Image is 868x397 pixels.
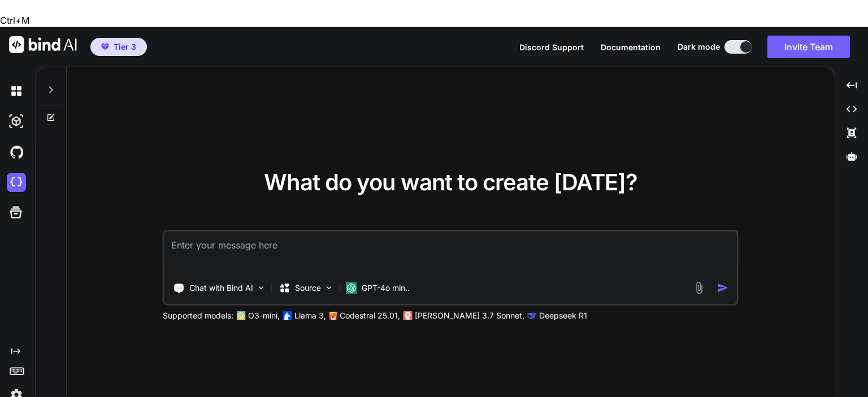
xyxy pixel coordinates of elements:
[693,281,706,294] img: attachment
[237,311,246,320] img: GPT-4
[7,142,26,162] img: githubDark
[295,282,321,294] p: Source
[324,283,334,293] img: Pick Models
[283,311,292,320] img: Llama2
[362,282,410,294] p: GPT-4o min..
[257,283,266,293] img: Pick Tools
[9,36,77,53] img: Bind AI
[415,310,524,321] p: [PERSON_NAME] 3.7 Sonnet,
[519,42,584,52] span: Discord Support
[7,173,26,192] img: cloudideIcon
[189,282,253,294] p: Chat with Bind AI
[601,41,661,53] button: Documentation
[528,311,537,320] img: claude
[294,310,326,321] p: Llama 3,
[90,38,147,56] button: premiumTier 3
[329,312,337,320] img: Mistral-AI
[346,282,357,294] img: GPT-4o mini
[264,168,637,196] span: What do you want to create [DATE]?
[767,36,850,58] button: Invite Team
[7,112,26,131] img: darkAi-studio
[163,310,233,321] p: Supported models:
[248,310,280,321] p: O3-mini,
[7,81,26,101] img: darkChat
[678,41,720,53] span: Dark mode
[101,43,109,50] img: premium
[539,310,587,321] p: Deepseek R1
[340,310,400,321] p: Codestral 25.01,
[403,311,413,320] img: claude
[601,42,661,52] span: Documentation
[519,41,584,53] button: Discord Support
[114,41,136,53] span: Tier 3
[717,282,729,294] img: icon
